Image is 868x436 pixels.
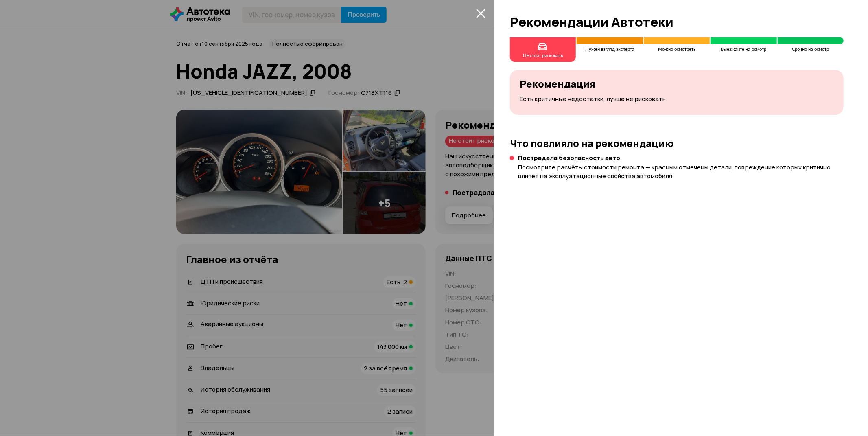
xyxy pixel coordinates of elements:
p: Посмотрите расчёты стоимости ремонта — красным отмечены детали, повреждение которых критично влия... [518,163,844,181]
div: Можно осмотреть [644,47,710,52]
h3: Рекомендация [520,78,834,90]
div: Нужен взгляд эксперта [577,47,643,52]
div: Срочно на осмотр [778,47,844,52]
button: закрыть [474,7,487,20]
h4: Пострадала безопасность авто [518,154,844,162]
div: Выезжайте на осмотр [711,47,776,52]
h3: Что повлияло на рекомендацию [510,138,844,149]
p: Есть критичные недостатки, лучше не рисковать [520,94,834,103]
div: Не стоит рисковать [523,53,563,58]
